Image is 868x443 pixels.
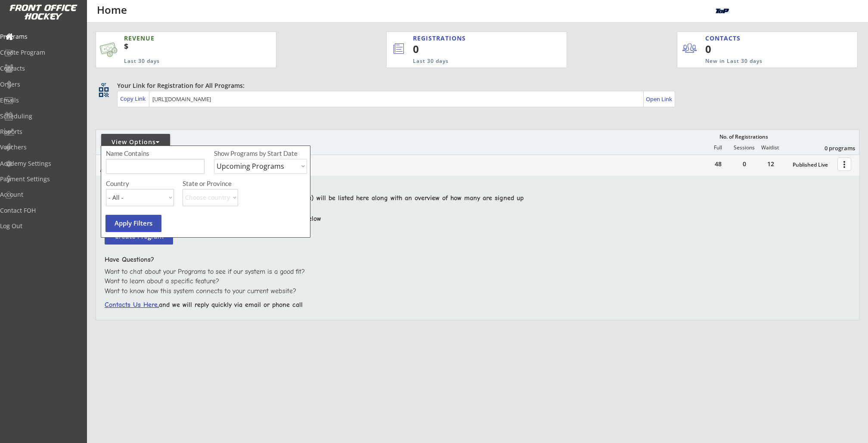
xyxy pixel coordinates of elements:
[705,34,744,43] div: CONTACTS
[105,255,845,264] div: Have Questions?
[705,161,731,167] div: 48
[132,193,853,203] div: Your Programs (camps, clinics, teams, tournaments, leagues) will be listed here along with an ove...
[124,41,128,51] sup: $
[183,180,306,187] div: State or Province
[646,96,673,103] div: Open Link
[810,144,855,152] div: 0 programs
[646,93,673,105] a: Open Link
[757,145,783,151] div: Waitlist
[214,150,306,157] div: Show Programs by Start Date
[732,161,757,167] div: 0
[100,158,235,165] div: Example Summer Skating Camp
[758,161,784,167] div: 12
[105,300,845,310] div: and we will reply quickly via email or phone call
[837,158,851,171] button: more_vert
[120,95,147,102] div: Copy Link
[793,162,833,168] div: Published Live
[97,86,110,99] button: qr_code
[105,215,161,232] button: Apply Filters
[705,145,731,151] div: Full
[105,267,845,296] div: Want to chat about your Programs to see if our system is a good fit? Want to learn about a specif...
[705,42,758,56] div: 0
[98,81,108,87] div: qr
[413,58,532,65] div: Last 30 days
[124,58,234,65] div: Last 30 days
[732,145,757,151] div: Sessions
[100,167,232,172] div: [DATE] - [DATE]
[106,150,174,157] div: Name Contains
[105,214,845,223] div: To get started you can Create your first Program using the button below
[101,138,170,146] div: View Options
[413,34,527,43] div: REGISTRATIONS
[124,34,234,43] div: REVENUE
[705,58,818,65] div: New in Last 30 days
[117,81,833,90] div: Your Link for Registration for All Programs:
[717,134,771,140] div: No. of Registrations
[413,42,538,56] div: 0
[105,301,159,309] font: Contacts Us Here,
[106,180,174,187] div: Country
